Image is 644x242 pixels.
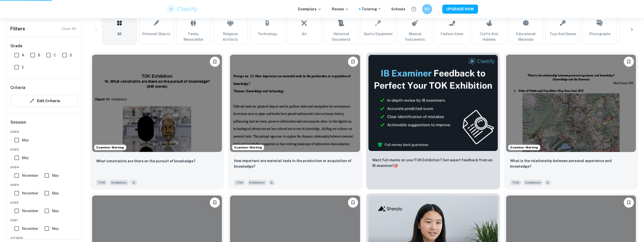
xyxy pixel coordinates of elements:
[549,31,576,37] span: Toys and Games
[109,180,129,185] span: Exhibition
[230,55,360,152] img: TOK Exhibition example thumbnail: How important are material tools in the
[234,180,245,185] span: TOK
[348,57,358,67] button: Bookmark
[52,226,59,231] span: May
[10,218,78,223] span: 2021
[90,53,224,189] a: Examiner MarkingBookmarkWhat constraints are there on the pursuit of knowledge?TOKExhibitionA
[372,157,494,168] p: Want full marks on your TOK Exhibition ? Get expert feedback from an IB examiner!
[22,64,24,70] span: E
[511,31,541,42] span: Educational Materials
[10,85,25,91] h6: Criteria
[22,190,38,196] span: November
[10,200,78,205] span: 2022
[10,95,78,107] button: Edit Criteria
[302,31,307,37] span: Art
[22,226,38,231] span: November
[10,119,78,129] h6: Session
[96,158,195,164] p: What constraints are there on the pursuit of knowledge?
[510,180,521,185] span: TOK
[508,145,540,150] span: Examiner Marking
[391,6,405,12] a: Schools
[22,137,29,143] span: May
[506,55,636,152] img: TOK Exhibition example thumbnail: What is the relationship between persona
[624,197,634,208] button: Bookmark
[400,31,430,42] span: Musical Instruments
[332,6,349,12] p: Review
[298,6,322,12] p: Exemplars
[504,53,638,189] a: Examiner MarkingBookmarkWhat is the relationship between personal experience and knowledge? TOKEx...
[10,236,78,240] span: Other
[210,197,220,208] button: Bookmark
[22,208,38,214] span: November
[234,158,356,169] p: How important are material tools in the production or acquisition of knowledge?
[10,43,78,49] h6: Grade
[70,52,72,58] span: D
[510,158,632,169] p: What is the relationship between personal experience and knowledge?
[589,31,611,37] span: Photographs
[92,55,222,152] img: TOK Exhibition example thumbnail: What constraints are there on the pursui
[178,31,208,42] span: Family Memorabilia
[442,5,478,14] button: UPGRADE NOW
[96,180,107,185] span: TOK
[247,180,266,185] span: Exhibition
[348,197,358,208] button: Bookmark
[366,53,500,189] a: ThumbnailWant full marks on yourTOK Exhibition? Get expert feedback from an IB examiner!
[22,155,29,161] span: May
[422,4,432,14] button: NV
[215,31,245,42] span: Religious Artifacts
[364,31,393,37] span: Sports Equipment
[10,25,25,32] h6: Filters
[52,190,59,196] span: May
[117,31,122,37] span: All
[258,31,277,37] span: Technology
[10,129,78,134] span: 2026
[142,31,171,37] span: Personal Objects
[22,173,38,178] span: November
[474,31,504,42] span: Crafts and Hobbies
[10,147,78,152] span: 2025
[166,4,198,14] img: Clastify logo
[326,31,356,42] span: Historical Documents
[210,57,220,67] button: Bookmark
[368,55,498,151] img: Thumbnail
[54,52,56,58] span: C
[624,57,634,67] button: Bookmark
[268,180,275,185] span: A
[52,173,59,178] span: May
[228,53,362,189] a: Examiner MarkingBookmarkHow important are material tools in the production or acquisition of know...
[94,145,126,150] span: Examiner Marking
[10,183,78,187] span: 2023
[131,180,137,185] span: A
[409,5,418,13] button: Help and Feedback
[545,180,551,185] span: A
[393,164,398,168] span: 🎯
[10,165,78,169] span: 2024
[232,145,264,150] span: Examiner Marking
[362,6,381,12] a: Tutoring
[424,6,430,12] h6: NV
[523,180,543,185] span: Exhibition
[441,31,463,37] span: Fashion Items
[52,208,59,214] span: May
[38,52,40,58] span: B
[22,52,24,58] span: A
